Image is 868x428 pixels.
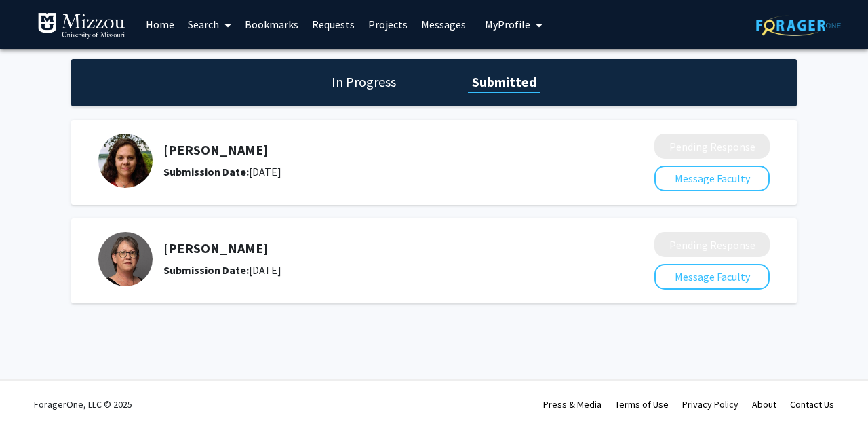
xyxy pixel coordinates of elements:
b: Submission Date: [163,263,249,277]
button: Message Faculty [654,166,770,191]
span: My Profile [485,18,530,31]
a: Search [181,1,238,48]
a: Contact Us [790,398,834,410]
a: Message Faculty [654,270,770,284]
a: About [752,398,776,410]
button: Pending Response [654,232,770,257]
button: Message Faculty [654,264,770,290]
a: Bookmarks [238,1,305,48]
img: University of Missouri Logo [37,12,125,39]
a: Privacy Policy [682,398,738,410]
h5: [PERSON_NAME] [163,240,583,256]
div: [DATE] [163,262,583,278]
img: Profile Picture [98,134,153,188]
a: Message Faculty [654,172,770,185]
iframe: Chat [10,367,58,418]
h5: [PERSON_NAME] [163,142,583,158]
a: Press & Media [543,398,601,410]
h1: Submitted [468,73,540,92]
button: Pending Response [654,134,770,159]
img: ForagerOne Logo [756,15,841,36]
a: Terms of Use [615,398,669,410]
a: Home [139,1,181,48]
a: Messages [414,1,473,48]
div: ForagerOne, LLC © 2025 [34,381,132,428]
b: Submission Date: [163,165,249,178]
div: [DATE] [163,163,583,180]
a: Requests [305,1,361,48]
a: Projects [361,1,414,48]
h1: In Progress [328,73,400,92]
img: Profile Picture [98,232,153,286]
